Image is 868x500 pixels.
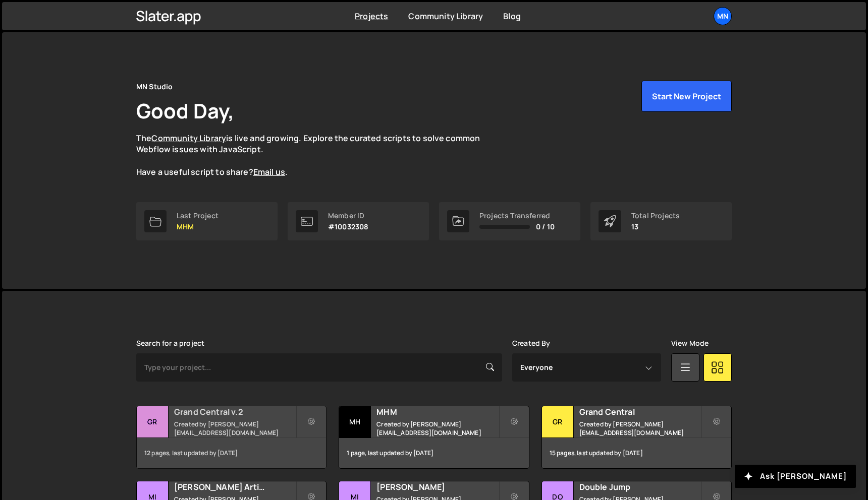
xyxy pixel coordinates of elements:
[376,481,498,492] h2: [PERSON_NAME]
[355,11,388,22] a: Projects
[631,223,680,231] p: 13
[174,406,296,417] h2: Grand Central v.2
[579,420,701,437] small: Created by [PERSON_NAME][EMAIL_ADDRESS][DOMAIN_NAME]
[136,202,278,240] a: Last Project MHM
[136,353,502,382] input: Type your project...
[579,406,701,417] h2: Grand Central
[253,166,285,177] a: Email us
[631,212,680,220] div: Total Projects
[339,406,371,438] div: MH
[339,406,529,469] a: MH MHM Created by [PERSON_NAME][EMAIL_ADDRESS][DOMAIN_NAME] 1 page, last updated by [DATE]
[177,212,219,220] div: Last Project
[671,339,709,347] label: View Mode
[512,339,551,347] label: Created By
[408,11,483,22] a: Community Library
[376,406,498,417] h2: MHM
[137,438,326,468] div: 12 pages, last updated by [DATE]
[151,133,226,144] a: Community Library
[579,481,701,492] h2: Double Jump
[136,81,173,93] div: MN Studio
[328,212,368,220] div: Member ID
[136,339,204,347] label: Search for a project
[376,420,498,437] small: Created by [PERSON_NAME][EMAIL_ADDRESS][DOMAIN_NAME]
[503,11,521,22] a: Blog
[174,420,296,437] small: Created by [PERSON_NAME][EMAIL_ADDRESS][DOMAIN_NAME]
[339,438,528,468] div: 1 page, last updated by [DATE]
[641,81,732,112] button: Start New Project
[328,223,368,231] p: #10032308
[136,133,500,178] p: The is live and growing. Explore the curated scripts to solve common Webflow issues with JavaScri...
[174,481,296,492] h2: [PERSON_NAME] Artists
[137,406,169,438] div: Gr
[542,406,574,438] div: Gr
[136,406,327,469] a: Gr Grand Central v.2 Created by [PERSON_NAME][EMAIL_ADDRESS][DOMAIN_NAME] 12 pages, last updated ...
[536,223,555,231] span: 0 / 10
[479,212,555,220] div: Projects Transferred
[714,7,732,25] a: MN
[542,438,731,468] div: 15 pages, last updated by [DATE]
[541,406,732,469] a: Gr Grand Central Created by [PERSON_NAME][EMAIL_ADDRESS][DOMAIN_NAME] 15 pages, last updated by [...
[177,223,219,231] p: MHM
[136,97,234,124] h1: Good Day,
[735,465,856,488] button: Ask [PERSON_NAME]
